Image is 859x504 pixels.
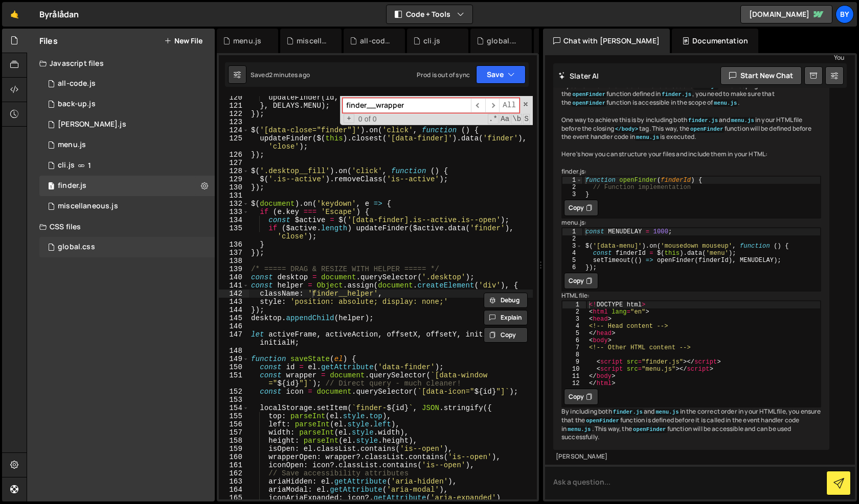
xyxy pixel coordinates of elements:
[344,114,354,123] span: Toggle Replace mode
[219,290,249,298] div: 142
[562,301,586,308] div: 1
[417,70,470,79] div: Prod is out of sync
[39,94,215,114] div: 10338/45267.js
[219,126,249,134] div: 124
[558,71,599,81] h2: Slater AI
[423,36,440,46] div: cli.js
[39,8,79,20] div: Byrålådan
[562,191,582,198] div: 3
[297,36,329,46] div: miscellaneous.js
[58,140,86,150] div: menu.js
[562,250,582,257] div: 4
[58,120,126,129] div: [PERSON_NAME].js
[219,249,249,257] div: 137
[39,155,215,176] div: 10338/23371.js
[562,358,586,366] div: 9
[219,159,249,167] div: 127
[219,477,249,486] div: 163
[219,388,249,396] div: 152
[219,461,249,469] div: 161
[500,114,510,124] span: CaseSensitive Search
[219,298,249,306] div: 143
[562,351,586,358] div: 8
[562,235,582,243] div: 2
[58,100,96,109] div: back-up.js
[635,134,660,141] code: menu.js
[219,167,249,175] div: 128
[219,273,249,281] div: 140
[562,184,582,191] div: 2
[219,396,249,404] div: 153
[562,337,586,344] div: 6
[835,5,854,23] a: By
[219,404,249,412] div: 154
[219,281,249,290] div: 141
[219,469,249,477] div: 162
[219,118,249,126] div: 123
[219,420,249,428] div: 156
[219,322,249,330] div: 146
[661,91,692,98] code: finder.js
[219,175,249,183] div: 129
[360,36,393,46] div: all-code.js
[219,265,249,273] div: 139
[354,115,381,123] span: 0 of 0
[562,228,582,235] div: 1
[219,330,249,347] div: 147
[562,380,586,387] div: 12
[485,98,500,113] span: ​
[2,2,27,27] a: 🤙
[562,330,586,337] div: 5
[219,208,249,216] div: 133
[585,417,620,424] code: openFinder
[562,373,586,380] div: 11
[219,224,249,241] div: 135
[567,426,592,433] code: menu.js
[219,314,249,322] div: 145
[612,409,644,416] code: finder.js
[553,74,829,450] div: If you want to move the event handler code to while keeping the function defined in , you need to...
[511,114,522,124] span: Whole Word Search
[48,183,54,191] span: 1
[689,126,725,133] code: openFinder
[219,200,249,208] div: 132
[543,29,670,53] div: Chat with [PERSON_NAME]
[523,114,530,124] span: Search In Selection
[219,371,249,388] div: 151
[573,52,844,63] div: You
[219,412,249,420] div: 155
[219,306,249,314] div: 144
[219,241,249,249] div: 136
[562,344,586,351] div: 7
[39,35,58,46] h2: Files
[343,98,471,113] input: Search for
[219,453,249,461] div: 160
[219,445,249,453] div: 159
[27,53,215,74] div: Javascript files
[562,366,586,373] div: 10
[39,114,215,135] div: 10338/45273.js
[219,191,249,200] div: 131
[564,200,598,216] button: Copy
[562,243,582,250] div: 3
[387,5,472,23] button: Code + Tools
[564,389,598,405] button: Copy
[487,36,519,46] div: global.css
[484,327,528,343] button: Copy
[713,100,738,107] code: menu.js
[27,217,215,237] div: CSS files
[58,181,86,190] div: finder.js
[672,29,758,53] div: Documentation
[571,91,606,98] code: openFinder
[556,452,827,461] div: [PERSON_NAME]
[219,486,249,494] div: 164
[219,110,249,118] div: 122
[571,100,606,107] code: openFinder
[687,117,719,124] code: finder.js
[39,135,215,155] div: menu.js
[730,117,755,124] code: menu.js
[720,66,802,85] button: Start new chat
[484,310,528,325] button: Explain
[219,102,249,110] div: 121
